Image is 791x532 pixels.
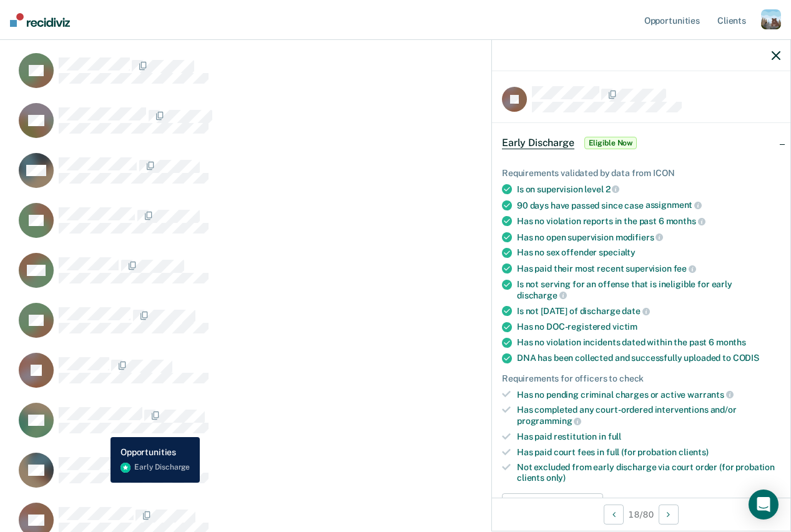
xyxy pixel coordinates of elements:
[517,431,780,442] div: Has paid restitution in
[15,252,681,302] div: CaseloadOpportunityCell-6650414
[517,279,780,300] div: Is not serving for an offense that is ineligible for early
[15,352,681,402] div: CaseloadOpportunityCell-6681185
[517,290,567,300] span: discharge
[15,152,681,202] div: CaseloadOpportunityCell-6631198
[502,373,780,384] div: Requirements for officers to check
[687,390,734,400] span: warrants
[749,490,779,520] div: Open Intercom Messenger
[716,337,746,347] span: months
[15,52,681,102] div: CaseloadOpportunityCell-6717023
[659,505,679,525] button: Next Opportunity
[517,305,780,317] div: Is not [DATE] of discharge
[517,337,780,348] div: Has no violation incidents dated within the past 6
[492,498,790,531] div: 18 / 80
[546,473,566,483] span: only)
[517,322,780,332] div: Has no DOC-registered
[666,216,705,226] span: months
[517,353,780,363] div: DNA has been collected and successfully uploaded to
[517,405,780,426] div: Has completed any court-ordered interventions and/or
[492,123,790,163] div: Early DischargeEligible Now
[608,431,621,441] span: full
[517,416,581,426] span: programming
[612,322,637,332] span: victim
[517,389,780,400] div: Has no pending criminal charges or active
[517,462,780,483] div: Not excluded from early discharge via court order (for probation clients
[517,447,780,458] div: Has paid court fees in full (for probation
[733,353,759,363] span: CODIS
[517,247,780,258] div: Has no sex offender
[674,264,696,273] span: fee
[604,505,624,525] button: Previous Opportunity
[517,215,780,227] div: Has no violation reports in the past 6
[502,493,603,518] button: Update Eligibility
[622,306,649,316] span: date
[502,168,780,179] div: Requirements validated by data from ICON
[517,232,780,243] div: Has no open supervision
[599,247,636,257] span: specialty
[15,402,681,452] div: CaseloadOpportunityCell-1162523
[15,452,681,502] div: CaseloadOpportunityCell-6388904
[10,13,70,27] img: Recidiviz
[15,302,681,352] div: CaseloadOpportunityCell-6367812
[606,184,620,194] span: 2
[616,232,664,242] span: modifiers
[517,263,780,274] div: Has paid their most recent supervision
[502,137,574,149] span: Early Discharge
[517,184,780,195] div: Is on supervision level
[517,200,780,211] div: 90 days have passed since case
[584,137,637,149] span: Eligible Now
[15,202,681,252] div: CaseloadOpportunityCell-1002532
[15,102,681,152] div: CaseloadOpportunityCell-6506144
[646,200,702,210] span: assignment
[679,447,709,457] span: clients)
